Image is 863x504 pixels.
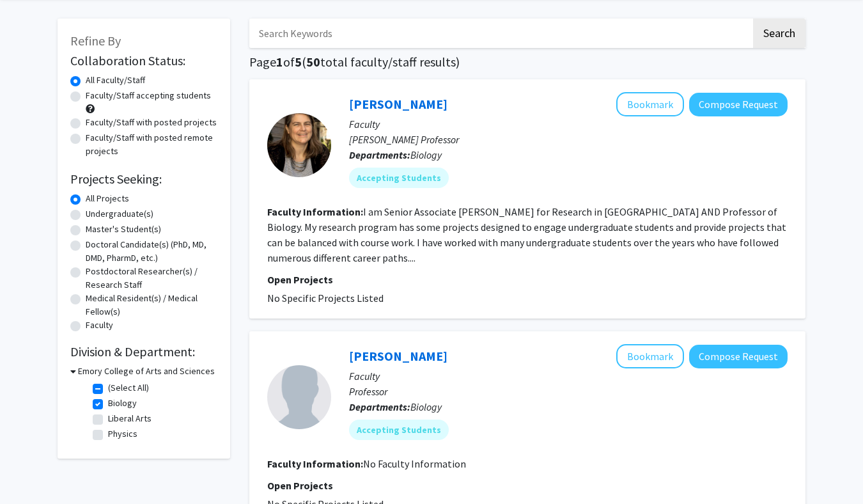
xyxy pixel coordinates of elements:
[753,19,805,48] button: Search
[349,368,788,384] p: Faculty
[70,344,217,359] h2: Division & Department:
[108,427,137,441] label: Physics
[86,74,145,87] label: All Faculty/Staff
[86,207,153,221] label: Undergraduate(s)
[108,412,152,425] label: Liberal Arts
[249,19,751,48] input: Search Keywords
[86,265,217,292] label: Postdoctoral Researcher(s) / Research Staff
[108,381,149,395] label: (Select All)
[349,168,449,188] mat-chip: Accepting Students
[86,223,161,236] label: Master's Student(s)
[70,33,121,49] span: Refine By
[410,400,442,413] span: Biology
[689,93,788,116] button: Compose Request to Anita Corbett
[349,400,410,413] b: Departments:
[86,192,129,205] label: All Projects
[267,292,384,304] span: No Specific Projects Listed
[267,457,363,470] b: Faculty Information:
[10,446,54,494] iframe: Chat
[267,205,786,264] fg-read-more: I am Senior Associate [PERSON_NAME] for Research in [GEOGRAPHIC_DATA] AND Professor of Biology. M...
[86,89,211,102] label: Faculty/Staff accepting students
[267,272,788,287] p: Open Projects
[86,131,217,158] label: Faculty/Staff with posted remote projects
[267,205,363,218] b: Faculty Information:
[363,457,466,470] span: No Faculty Information
[267,478,788,493] p: Open Projects
[108,397,137,410] label: Biology
[306,54,320,70] span: 50
[616,92,684,116] button: Add Anita Corbett to Bookmarks
[689,345,788,368] button: Compose Request to Nicole Gerardo
[295,54,302,70] span: 5
[616,344,684,368] button: Add Nicole Gerardo to Bookmarks
[349,348,447,364] a: [PERSON_NAME]
[349,116,788,132] p: Faculty
[349,384,788,399] p: Professor
[349,420,449,440] mat-chip: Accepting Students
[78,365,215,378] h3: Emory College of Arts and Sciences
[349,148,410,161] b: Departments:
[86,319,113,332] label: Faculty
[86,292,217,319] label: Medical Resident(s) / Medical Fellow(s)
[349,96,447,112] a: [PERSON_NAME]
[70,171,217,187] h2: Projects Seeking:
[70,53,217,68] h2: Collaboration Status:
[410,148,442,161] span: Biology
[249,54,805,70] h1: Page of ( total faculty/staff results)
[86,238,217,265] label: Doctoral Candidate(s) (PhD, MD, DMD, PharmD, etc.)
[86,116,217,129] label: Faculty/Staff with posted projects
[349,132,788,147] p: [PERSON_NAME] Professor
[276,54,283,70] span: 1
